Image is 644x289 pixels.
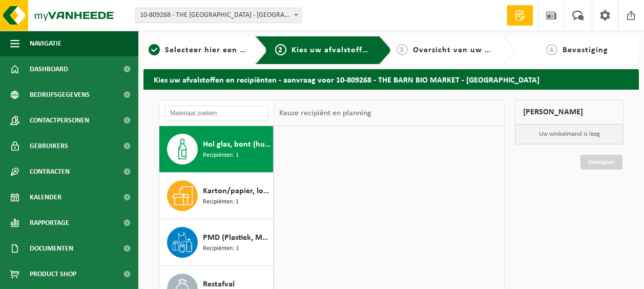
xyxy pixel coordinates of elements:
[397,44,408,55] span: 3
[135,8,302,23] span: 10-809268 - THE BARN BIO MARKET - ANTWERPEN
[203,197,239,207] span: Recipiënten: 1
[203,244,239,254] span: Recipiënten: 1
[30,31,61,56] span: Navigatie
[143,69,639,89] h2: Kies uw afvalstoffen en recipiënten - aanvraag voor 10-809268 - THE BARN BIO MARKET - [GEOGRAPHIC...
[580,155,622,170] a: Doorgaan
[203,185,271,197] span: Karton/papier, los (bedrijven)
[159,126,274,173] button: Hol glas, bont (huishoudelijk) Recipiënten: 1
[203,151,239,160] span: Recipiënten: 1
[149,44,247,56] a: 1Selecteer hier een vestiging
[274,100,377,126] div: Keuze recipiënt en planning
[203,232,271,244] span: PMD (Plastiek, Metaal, Drankkartons) (bedrijven)
[546,44,557,55] span: 4
[203,138,271,151] span: Hol glas, bont (huishoudelijk)
[136,8,301,23] span: 10-809268 - THE BARN BIO MARKET - ANTWERPEN
[30,184,61,210] span: Kalender
[292,46,432,54] span: Kies uw afvalstoffen en recipiënten
[413,46,521,54] span: Overzicht van uw aanvraag
[30,210,69,236] span: Rapportage
[30,133,68,159] span: Gebruikers
[159,219,274,266] button: PMD (Plastiek, Metaal, Drankkartons) (bedrijven) Recipiënten: 1
[515,100,624,125] div: [PERSON_NAME]
[149,44,160,55] span: 1
[275,44,286,55] span: 2
[563,46,608,54] span: Bevestiging
[30,261,76,287] span: Product Shop
[164,106,268,121] input: Materiaal zoeken
[515,125,623,144] p: Uw winkelmand is leeg
[159,173,274,219] button: Karton/papier, los (bedrijven) Recipiënten: 1
[30,56,68,82] span: Dashboard
[30,108,89,133] span: Contactpersonen
[30,82,90,108] span: Bedrijfsgegevens
[30,236,73,261] span: Documenten
[165,46,276,54] span: Selecteer hier een vestiging
[30,159,70,184] span: Contracten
